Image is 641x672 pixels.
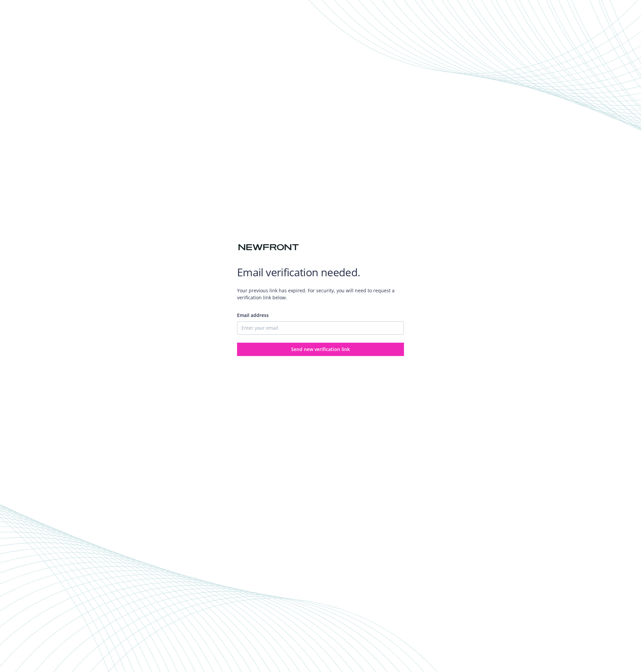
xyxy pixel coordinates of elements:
[237,321,404,335] input: Enter your email
[237,282,404,306] span: Your previous link has expired. For security, you will need to request a verification link below.
[237,242,300,253] img: Newfront logo
[237,266,404,279] h1: Email verification needed.
[237,343,404,356] button: Send new verification link
[291,346,350,352] span: Send new verification link
[237,312,269,318] span: Email address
